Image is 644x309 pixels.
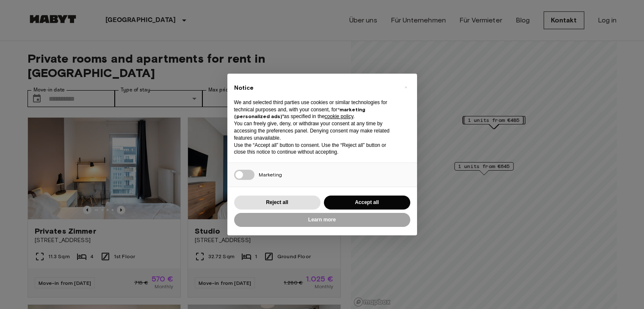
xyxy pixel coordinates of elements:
p: You can freely give, deny, or withdraw your consent at any time by accessing the preferences pane... [234,120,397,141]
p: We and selected third parties use cookies or similar technologies for technical purposes and, wit... [234,99,397,120]
h2: Notice [234,84,397,92]
strong: “marketing (personalized ads)” [234,106,365,120]
button: Close this notice [399,80,413,94]
span: Marketing [259,171,282,178]
button: Accept all [324,196,410,210]
p: Use the “Accept all” button to consent. Use the “Reject all” button or close this notice to conti... [234,142,397,156]
button: Learn more [234,213,410,227]
a: cookie policy [325,113,354,119]
span: × [404,82,407,92]
button: Reject all [234,196,321,210]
